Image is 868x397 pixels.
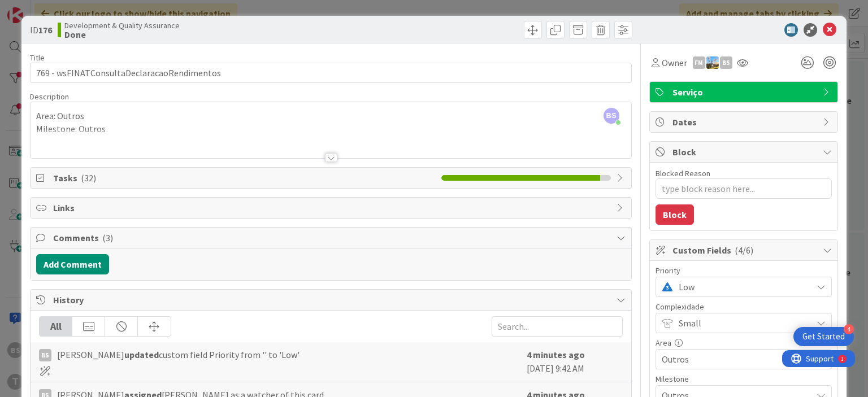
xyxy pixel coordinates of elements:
[656,168,710,178] label: Blocked Reason
[672,85,817,99] span: Serviço
[24,2,51,15] span: Support
[81,172,96,184] span: ( 32 )
[679,279,806,295] span: Low
[38,24,52,36] b: 176
[672,115,817,129] span: Dates
[706,56,719,69] img: DG
[604,108,619,124] span: BS
[693,56,705,69] div: FM
[53,293,610,307] span: History
[793,327,854,346] div: Open Get Started checklist, remaining modules: 4
[656,375,832,383] div: Milestone
[30,91,69,102] span: Description
[656,204,694,225] button: Block
[53,171,435,185] span: Tasks
[30,63,631,83] input: type card name here...
[64,21,180,30] span: Development & Quality Assurance
[64,30,180,39] b: Done
[30,23,52,37] span: ID
[720,56,732,69] div: BS
[59,5,62,14] div: 1
[124,349,159,360] b: updated
[102,232,113,243] span: ( 3 )
[679,315,806,331] span: Small
[672,243,817,257] span: Custom Fields
[662,56,687,69] span: Owner
[53,231,610,245] span: Comments
[672,145,817,159] span: Block
[844,324,854,334] div: 4
[36,110,625,123] p: Area: Outros
[30,53,45,63] label: Title
[656,303,832,311] div: Complexidade
[36,123,625,136] p: Milestone: Outros
[735,245,753,256] span: ( 4/6 )
[39,349,51,361] div: BS
[656,339,832,347] div: Area
[36,254,109,274] button: Add Comment
[802,331,845,342] div: Get Started
[57,348,300,361] span: [PERSON_NAME] custom field Priority from '' to 'Low'
[662,351,806,367] span: Outros
[53,201,610,215] span: Links
[40,317,72,336] div: All
[527,348,623,376] div: [DATE] 9:42 AM
[492,316,623,337] input: Search...
[527,349,585,360] b: 4 minutes ago
[656,267,832,274] div: Priority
